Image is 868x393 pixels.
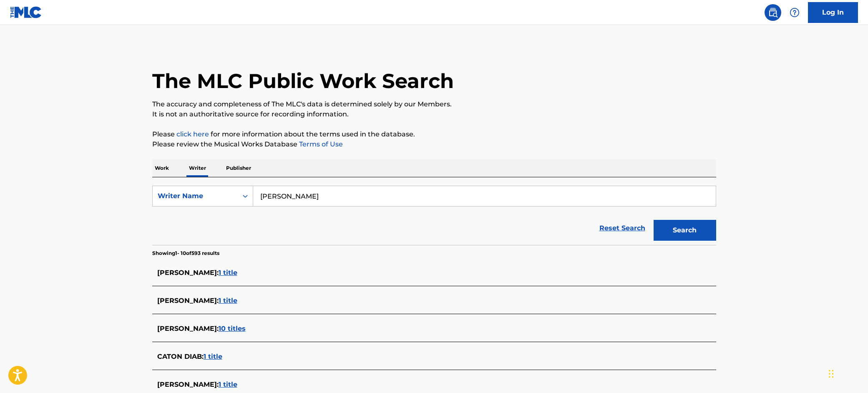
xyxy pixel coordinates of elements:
div: Help [786,4,803,21]
span: 1 title [204,353,222,360]
button: Search [654,220,716,241]
img: help [790,8,800,18]
img: MLC Logo [10,6,42,18]
span: [PERSON_NAME] : [157,269,219,277]
span: CATON DIAB : [157,353,204,360]
p: Please for more information about the terms used in the database. [152,129,716,139]
div: Writer Name [158,191,233,201]
a: Terms of Use [297,140,343,148]
p: Showing 1 - 10 of 593 results [152,249,219,257]
a: click here [176,130,209,138]
span: [PERSON_NAME] : [157,380,219,388]
a: Log In [808,2,858,23]
p: Publisher [224,159,254,177]
p: Please review the Musical Works Database [152,139,716,149]
span: [PERSON_NAME] : [157,297,219,305]
a: Public Search [765,4,781,21]
span: 1 title [219,269,237,277]
h1: The MLC Public Work Search [152,68,454,93]
span: [PERSON_NAME] : [157,325,219,333]
iframe: Chat Widget [826,353,868,393]
p: The accuracy and completeness of The MLC's data is determined solely by our Members. [152,99,716,109]
div: Drag [829,361,834,386]
form: Search Form [152,186,716,245]
p: Work [152,159,171,177]
span: 1 title [219,380,237,388]
p: It is not an authoritative source for recording information. [152,109,716,119]
a: Reset Search [595,219,649,237]
span: 1 title [219,297,237,305]
p: Writer [186,159,209,177]
img: search [768,8,778,18]
span: 10 titles [219,325,246,333]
